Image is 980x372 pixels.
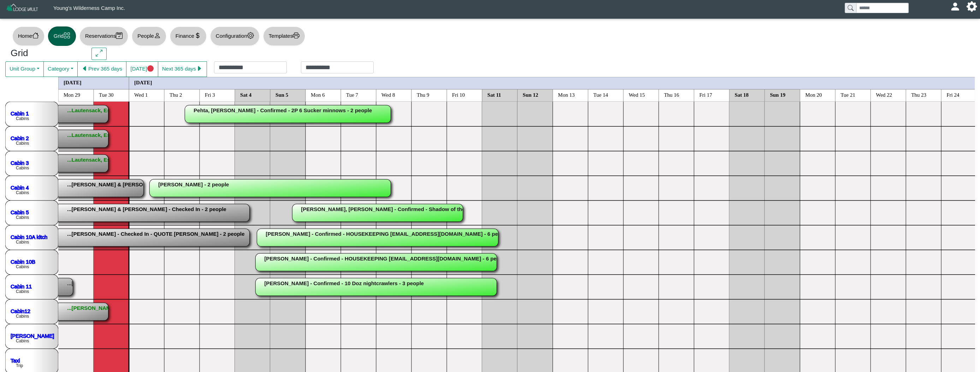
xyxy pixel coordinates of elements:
[311,92,325,97] text: Mon 6
[12,26,44,46] button: Homehouse
[629,92,645,97] text: Wed 15
[11,308,30,314] a: Cabin12
[11,48,81,59] h3: Grid
[16,215,29,220] text: Cabins
[664,92,679,97] text: Thu 16
[11,209,29,215] a: Cabin 5
[91,48,107,60] button: arrows angle expand
[381,92,395,97] text: Wed 8
[11,258,35,264] a: Cabin 10B
[240,92,252,97] text: Sat 4
[16,338,29,343] text: Cabins
[11,184,29,190] a: Cabin 4
[158,61,207,77] button: Next 365 dayscaret right fill
[848,5,853,11] svg: search
[16,289,29,294] text: Cabins
[170,92,182,97] text: Thu 2
[770,92,785,97] text: Sun 19
[205,92,215,97] text: Fri 3
[77,61,126,77] button: caret left fillPrev 365 days
[48,26,76,46] button: Gridgrid
[134,79,152,85] text: [DATE]
[43,61,78,77] button: Category
[99,92,114,97] text: Tue 30
[593,92,608,97] text: Tue 14
[5,61,44,77] button: Unit Group
[16,240,29,245] text: Cabins
[301,61,374,73] input: Check out
[699,92,712,97] text: Fri 17
[11,160,29,166] a: Cabin 3
[6,3,39,15] img: Z
[82,65,88,72] svg: caret left fill
[79,26,128,46] button: Reservationscalendar2 check
[952,4,958,9] svg: person fill
[16,166,29,170] text: Cabins
[196,65,203,72] svg: caret right fill
[32,32,39,39] svg: house
[134,92,148,97] text: Wed 1
[841,92,855,97] text: Tue 21
[293,32,299,39] svg: printer
[16,314,29,319] text: Cabins
[132,26,166,46] button: Peopleperson
[805,92,822,97] text: Mon 20
[275,92,288,97] text: Sun 5
[247,32,254,39] svg: gear
[11,283,32,289] a: Cabin 11
[11,234,47,240] a: Cabin 10A kitch
[16,363,23,368] text: Trip
[154,32,161,39] svg: person
[11,357,20,363] a: Taxi
[64,79,82,85] text: [DATE]
[210,26,260,46] button: Configurationgear
[64,92,80,97] text: Mon 29
[346,92,358,97] text: Tue 7
[946,92,960,97] text: Fri 24
[969,4,974,9] svg: gear fill
[16,190,29,195] text: Cabins
[487,92,501,97] text: Sat 11
[96,50,102,56] svg: arrows angle expand
[16,141,29,146] text: Cabins
[11,332,54,338] a: [PERSON_NAME]
[116,32,123,39] svg: calendar2 check
[11,135,29,141] a: Cabin 2
[452,92,465,97] text: Fri 10
[214,61,287,73] input: Check in
[558,92,575,97] text: Mon 13
[194,32,201,39] svg: currency dollar
[170,26,207,46] button: Financecurrency dollar
[735,92,749,97] text: Sat 18
[417,92,429,97] text: Thu 9
[126,61,158,77] button: [DATE]circle fill
[147,65,154,72] svg: circle fill
[11,110,29,116] a: Cabin 1
[263,26,305,46] button: Templatesprinter
[911,92,926,97] text: Thu 23
[523,92,538,97] text: Sun 12
[64,32,70,39] svg: grid
[876,92,892,97] text: Wed 22
[16,116,29,121] text: Cabins
[16,264,29,269] text: Cabins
